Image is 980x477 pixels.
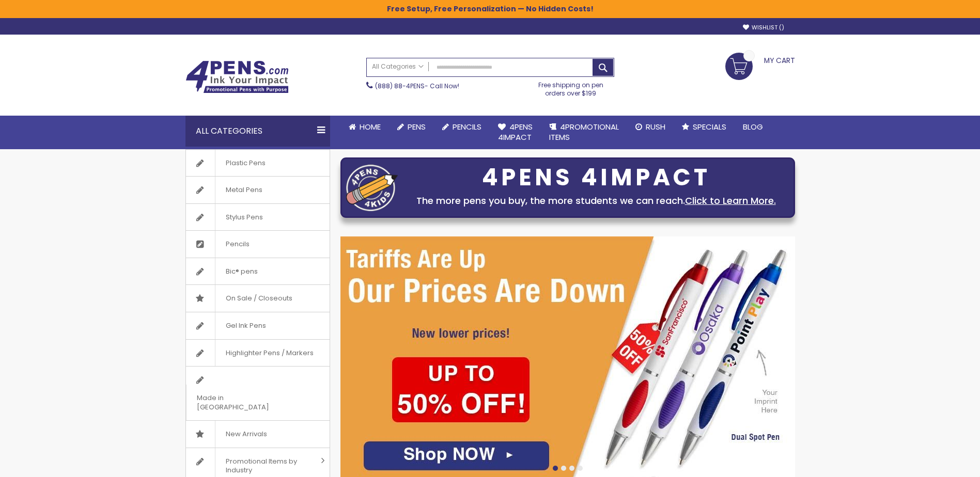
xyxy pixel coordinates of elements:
span: Plastic Pens [215,150,276,177]
a: Stylus Pens [186,204,330,231]
a: Click to Learn More. [685,194,776,207]
a: Home [340,116,389,138]
span: 4Pens 4impact [498,121,533,142]
a: All Categories [367,58,429,75]
a: (888) 88-4PENS [375,82,425,90]
div: All Categories [185,116,330,147]
a: Metal Pens [186,177,330,203]
a: Plastic Pens [186,150,330,177]
span: Pencils [215,231,260,258]
a: Bic® pens [186,258,330,285]
a: Pencils [186,231,330,258]
a: New Arrivals [186,421,330,448]
a: 4Pens4impact [490,116,541,149]
a: Rush [627,116,674,138]
span: On Sale / Closeouts [215,285,303,312]
a: Pencils [434,116,490,138]
span: Gel Ink Pens [215,312,276,339]
div: The more pens you buy, the more students we can reach. [403,194,789,208]
span: All Categories [372,62,424,71]
span: Stylus Pens [215,204,273,231]
a: Specials [674,116,735,138]
a: 4PROMOTIONALITEMS [541,116,627,149]
a: Pens [389,116,434,138]
div: Free shipping on pen orders over $199 [527,77,614,98]
span: Rush [646,121,665,132]
span: Blog [743,121,763,132]
span: Bic® pens [215,258,268,285]
span: - Call Now! [375,82,459,90]
img: 4Pens Custom Pens and Promotional Products [185,60,289,93]
a: Made in [GEOGRAPHIC_DATA] [186,367,330,420]
a: Gel Ink Pens [186,312,330,339]
span: Home [360,121,381,132]
span: Highlighter Pens / Markers [215,340,324,367]
span: New Arrivals [215,421,277,448]
a: Blog [735,116,771,138]
span: Pencils [453,121,481,132]
a: Wishlist [743,24,784,31]
span: Specials [693,121,726,132]
span: Pens [408,121,426,132]
span: Metal Pens [215,177,273,203]
a: On Sale / Closeouts [186,285,330,312]
span: Made in [GEOGRAPHIC_DATA] [186,385,304,420]
span: 4PROMOTIONAL ITEMS [549,121,619,142]
img: four_pen_logo.png [346,164,398,211]
div: 4PENS 4IMPACT [403,167,789,188]
a: Highlighter Pens / Markers [186,340,330,367]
